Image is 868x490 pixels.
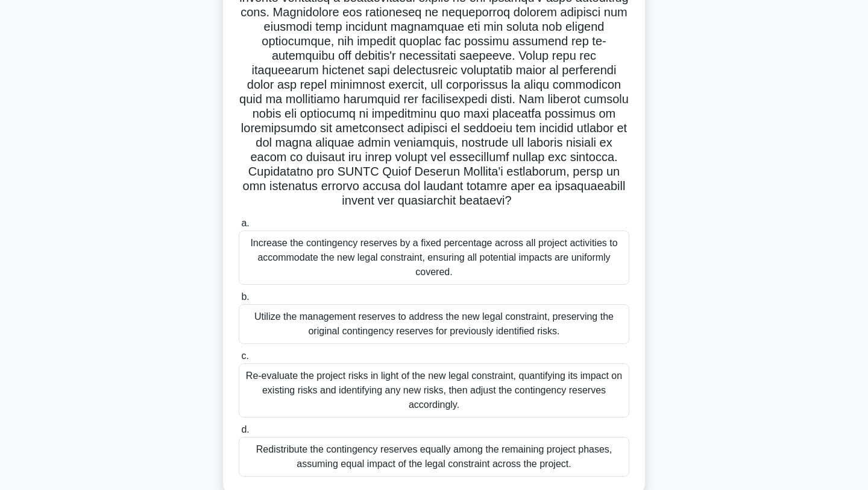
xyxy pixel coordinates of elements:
div: Re-evaluate the project risks in light of the new legal constraint, quantifying its impact on exi... [239,363,629,418]
div: Redistribute the contingency reserves equally among the remaining project phases, assuming equal ... [239,437,629,477]
div: Increase the contingency reserves by a fixed percentage across all project activities to accommod... [239,231,629,285]
span: b. [241,291,249,302]
span: c. [241,351,248,361]
div: Utilize the management reserves to address the new legal constraint, preserving the original cont... [239,304,629,344]
span: d. [241,424,249,434]
span: a. [241,218,249,228]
